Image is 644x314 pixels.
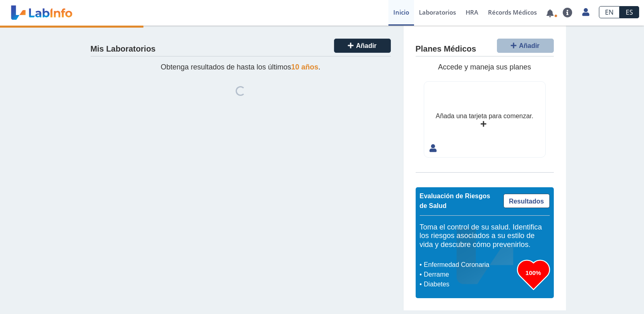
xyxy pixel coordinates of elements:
li: Enfermedad Coronaria [422,260,517,270]
button: Añadir [497,39,554,53]
h3: 100% [517,268,550,278]
span: Añadir [356,42,377,49]
span: Evaluación de Riesgos de Salud [420,193,490,209]
span: HRA [466,8,478,16]
div: Añada una tarjeta para comenzar. [436,111,533,121]
span: Añadir [519,42,540,49]
a: ES [620,6,639,18]
li: Diabetes [422,279,517,289]
li: Derrame [422,270,517,279]
span: Accede y maneja sus planes [438,63,531,71]
h4: Mis Laboratorios [91,44,156,54]
button: Añadir [334,39,391,53]
span: 10 años [291,63,319,71]
h4: Planes Médicos [416,44,476,54]
span: Obtenga resultados de hasta los últimos . [160,63,320,71]
a: EN [599,6,620,18]
a: Resultados [503,194,550,208]
h5: Toma el control de su salud. Identifica los riesgos asociados a su estilo de vida y descubre cómo... [420,223,550,249]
